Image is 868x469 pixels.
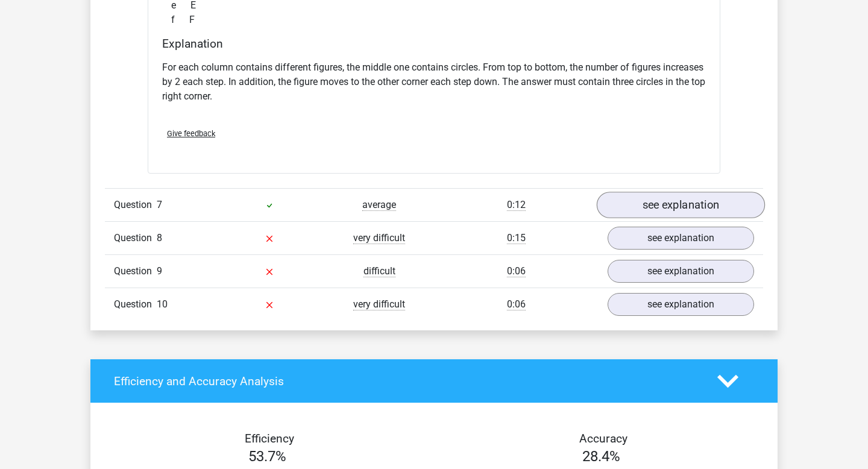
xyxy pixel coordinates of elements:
[157,265,162,277] span: 9
[448,432,759,445] h4: Accuracy
[114,198,157,212] span: Question
[157,232,162,244] span: 8
[353,298,405,310] span: very difficult
[114,374,699,388] h4: Efficiency and Accuracy Analysis
[162,13,706,27] div: F
[114,264,157,279] span: Question
[608,260,754,283] a: see explanation
[157,298,168,310] span: 10
[157,199,162,210] span: 7
[114,297,157,312] span: Question
[248,448,286,465] span: 53.7%
[507,265,526,277] span: 0:06
[363,265,395,277] span: difficult
[114,432,425,445] h4: Efficiency
[597,192,765,218] a: see explanation
[162,60,706,104] p: For each column contains different figures, the middle one contains circles. From top to bottom, ...
[114,231,157,245] span: Question
[362,199,396,211] span: average
[507,298,526,310] span: 0:06
[582,448,620,465] span: 28.4%
[167,129,215,138] span: Give feedback
[162,37,706,51] h4: Explanation
[507,232,526,244] span: 0:15
[608,227,754,250] a: see explanation
[353,232,405,244] span: very difficult
[171,13,189,27] span: f
[608,293,754,316] a: see explanation
[507,199,526,211] span: 0:12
